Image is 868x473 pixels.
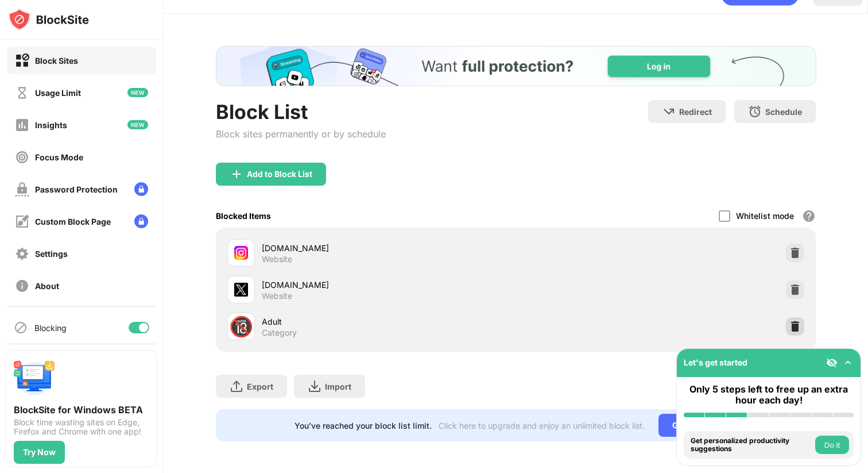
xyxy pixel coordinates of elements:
[35,217,111,226] div: Custom Block Page
[127,88,148,97] img: new-icon.svg
[247,170,312,179] div: Add to Block List
[439,421,645,430] div: Click here to upgrade and enjoy an unlimited block list.
[15,279,29,293] img: about-off.svg
[35,184,118,194] div: Password Protection
[765,107,802,117] div: Schedule
[247,382,273,391] div: Export
[262,328,297,338] div: Category
[216,46,816,86] iframe: Banner
[262,254,292,264] div: Website
[15,182,29,197] img: password-protection-off.svg
[684,384,854,406] div: Only 5 steps left to free up an extra hour each day!
[842,357,854,368] img: omni-setup-toggle.svg
[14,321,28,334] img: blocking-icon.svg
[14,404,149,416] div: BlockSite for Windows BETA
[34,323,67,333] div: Blocking
[15,247,29,261] img: settings-off.svg
[684,357,747,367] div: Let's get started
[234,283,248,297] img: favicons
[262,279,516,291] div: [DOMAIN_NAME]
[35,281,59,291] div: About
[736,211,794,221] div: Whitelist mode
[658,414,737,437] div: Go Unlimited
[234,246,248,260] img: favicons
[262,291,292,301] div: Website
[691,437,812,453] div: Get personalized productivity suggestions
[14,358,55,399] img: push-desktop.svg
[8,8,89,31] img: logo-blocksite.svg
[15,118,29,132] img: insights-off.svg
[679,107,712,117] div: Redirect
[216,100,386,124] div: Block List
[35,152,83,162] div: Focus Mode
[826,357,838,368] img: eye-not-visible.svg
[216,128,386,140] div: Block sites permanently or by schedule
[262,242,516,254] div: [DOMAIN_NAME]
[325,382,351,391] div: Import
[14,418,149,436] div: Block time wasting sites on Edge, Firefox and Chrome with one app!
[229,315,253,339] div: 🔞
[35,56,78,66] div: Block Sites
[15,86,29,100] img: time-usage-off.svg
[216,211,271,221] div: Blocked Items
[127,120,148,129] img: new-icon.svg
[262,316,516,328] div: Adult
[134,214,148,228] img: lock-menu.svg
[23,448,56,457] div: Try Now
[815,436,849,454] button: Do it
[15,150,29,164] img: focus-off.svg
[134,182,148,196] img: lock-menu.svg
[15,53,29,68] img: block-on.svg
[294,421,432,430] div: You’ve reached your block list limit.
[35,120,67,130] div: Insights
[15,214,29,229] img: customize-block-page-off.svg
[35,88,81,98] div: Usage Limit
[35,249,68,259] div: Settings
